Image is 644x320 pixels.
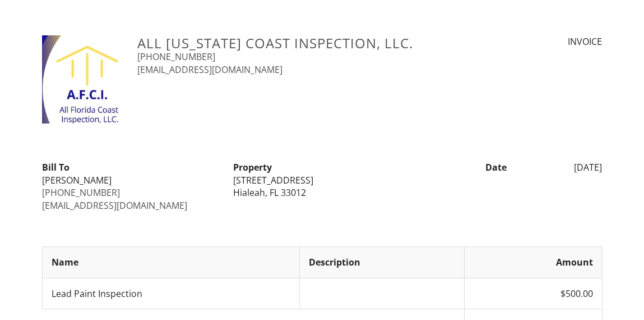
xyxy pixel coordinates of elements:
div: [STREET_ADDRESS] [233,174,411,186]
span: Lead Paint Inspection [52,287,142,300]
td: $500.00 [465,278,602,309]
strong: Bill To [42,161,70,173]
a: [EMAIL_ADDRESS][DOMAIN_NAME] [137,63,282,76]
a: [EMAIL_ADDRESS][DOMAIN_NAME] [42,199,187,212]
div: [PERSON_NAME] [42,174,220,186]
div: [DATE] [513,161,609,173]
div: Date [418,161,513,173]
a: [PHONE_NUMBER] [137,51,215,63]
h3: All [US_STATE] Coast Inspection, LLC. [137,35,458,51]
th: Description [299,247,465,278]
th: Amount [465,247,602,278]
img: LOGO.jpg [42,35,124,124]
a: [PHONE_NUMBER] [42,186,120,199]
strong: Property [233,161,272,173]
th: Name [42,247,299,278]
div: INVOICE [472,35,602,48]
div: Hialeah, FL 33012 [233,186,411,199]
